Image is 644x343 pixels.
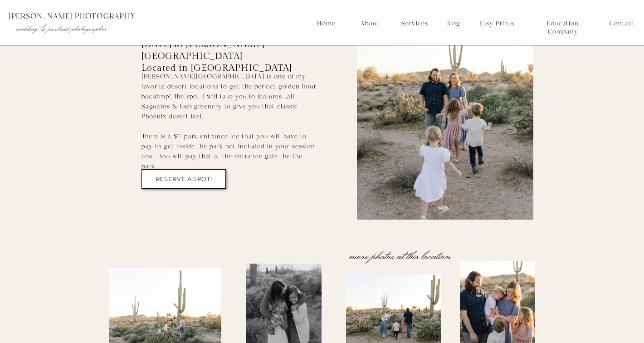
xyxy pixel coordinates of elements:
a: Education Company [532,20,594,28]
a: About [358,20,381,28]
p: wedding & portrait photographer [16,24,161,33]
a: Home [317,20,336,28]
p: [PERSON_NAME] photography [9,12,180,20]
p: [PERSON_NAME][GEOGRAPHIC_DATA] is one of my favorite desert locations to get the perfect golden h... [141,72,318,150]
a: Blog [443,20,463,28]
a: Services [398,20,431,28]
p: more photos at this location [322,248,479,261]
a: Contact [610,20,634,28]
p: [DATE] at [PERSON_NAME][GEOGRAPHIC_DATA] Located in [GEOGRAPHIC_DATA] [141,39,322,64]
a: Etsy Prints [476,20,517,28]
a: RESERVE A SPOT! [154,176,214,182]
